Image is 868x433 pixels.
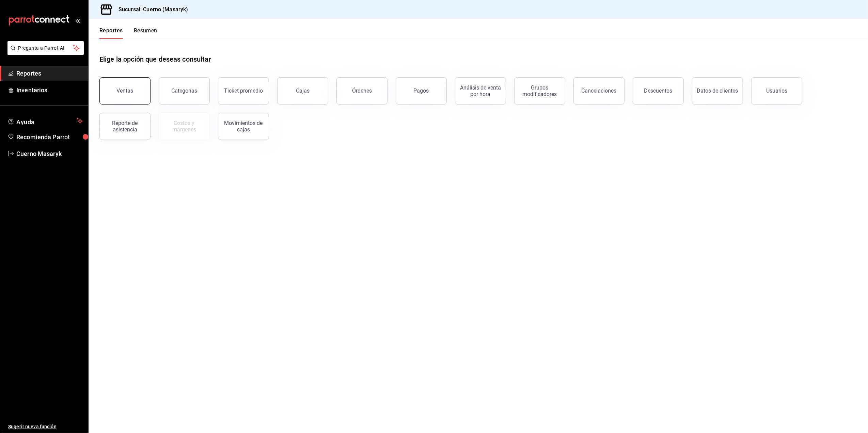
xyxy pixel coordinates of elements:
div: Cajas [296,87,310,95]
div: Reporte de asistencia [104,120,146,133]
span: Reportes [16,69,83,78]
span: Ayuda [16,117,74,125]
div: Grupos modificadores [519,84,561,97]
span: Inventarios [16,85,83,95]
button: Ventas [99,77,151,105]
div: Movimientos de cajas [222,120,265,133]
button: Contrata inventarios para ver este reporte [159,113,210,140]
button: Resumen [134,27,157,39]
span: Recomienda Parrot [16,132,83,142]
button: Reporte de asistencia [99,113,151,140]
button: Análisis de venta por hora [455,77,506,105]
span: Cuerno Masaryk [16,149,83,158]
h3: Sucursal: Cuerno (Masaryk) [113,5,188,14]
div: Datos de clientes [697,87,738,94]
button: Grupos modificadores [514,77,565,105]
div: Ticket promedio [224,87,263,94]
div: Descuentos [644,87,673,94]
span: Pregunta a Parrot AI [18,45,73,52]
div: Cancelaciones [582,87,617,94]
div: Órdenes [352,87,372,94]
button: open_drawer_menu [75,18,80,23]
button: Ticket promedio [218,77,269,105]
button: Usuarios [751,77,802,105]
button: Reportes [99,27,123,39]
div: Usuarios [766,87,787,94]
button: Categorías [159,77,210,105]
button: Pagos [396,77,447,105]
button: Movimientos de cajas [218,113,269,140]
button: Pregunta a Parrot AI [7,41,84,55]
div: navigation tabs [99,27,157,39]
button: Datos de clientes [692,77,743,105]
a: Pregunta a Parrot AI [5,49,84,57]
div: Análisis de venta por hora [459,84,502,97]
a: Cajas [277,77,328,105]
span: Sugerir nueva función [8,423,83,430]
div: Categorías [171,87,197,94]
button: Descuentos [633,77,684,105]
div: Pagos [414,87,429,94]
button: Órdenes [336,77,388,105]
button: Cancelaciones [573,77,625,105]
div: Ventas [117,87,133,94]
div: Costos y márgenes [163,120,205,133]
h1: Elige la opción que deseas consultar [99,54,211,64]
